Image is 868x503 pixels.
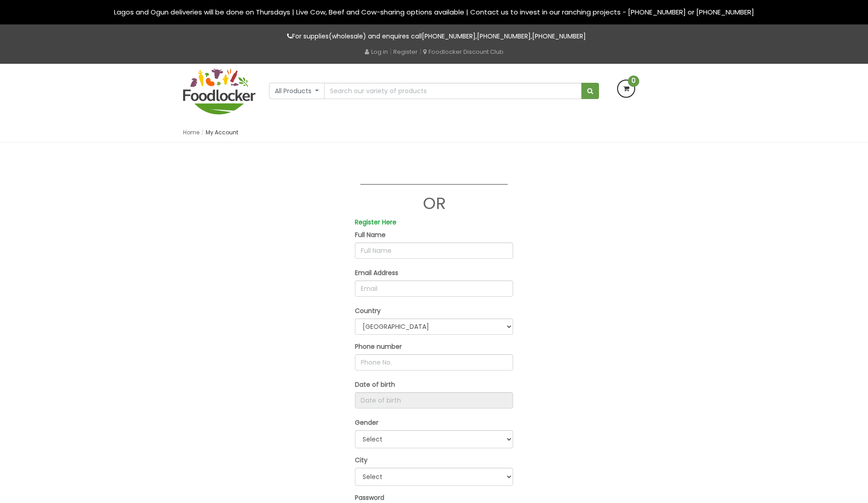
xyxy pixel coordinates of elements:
input: Date of birth [355,392,513,408]
button: All Products [269,83,325,99]
label: Register Here [355,217,396,228]
a: [PHONE_NUMBER] [532,32,586,41]
a: Home [183,128,199,136]
span: Lagos and Ogun deliveries will be done on Thursdays | Live Cow, Beef and Cow-sharing options avai... [114,7,754,17]
span: | [390,47,392,56]
label: Password [355,493,384,503]
h1: OR [355,195,513,213]
a: Foodlocker Discount Club [423,47,504,56]
a: Log in [365,47,388,56]
label: Country [355,306,381,316]
label: Phone number [355,342,402,352]
label: Date of birth [355,380,395,390]
iframe: fb:login_button Facebook Social Plugin [378,161,490,179]
label: Email Address [355,268,398,278]
a: [PHONE_NUMBER] [422,32,476,41]
label: City [355,455,368,465]
a: [PHONE_NUMBER] [477,32,531,41]
img: FoodLocker [183,68,255,114]
input: Phone No. [355,354,513,370]
label: Full Name [355,230,386,240]
a: Register [393,47,418,56]
label: Gender [355,418,378,428]
span: 0 [628,76,639,87]
input: Full Name [355,242,513,259]
input: Search our variety of products [324,83,582,99]
p: For supplies(wholesale) and enquires call , , [183,31,685,42]
span: | [420,47,421,56]
input: Email [355,280,513,297]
